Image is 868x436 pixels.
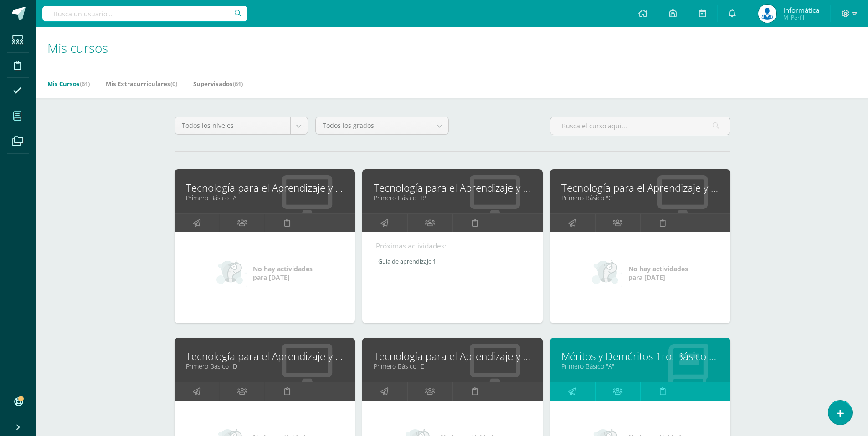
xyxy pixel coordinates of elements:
a: Primero Básico "A" [186,193,344,202]
a: Mis Cursos(61) [47,76,90,91]
a: Guía de aprendizaje 1 [376,258,530,265]
a: Primero Básico "C" [561,193,719,202]
input: Busca un usuario... [42,6,247,21]
img: no_activities_small.png [216,259,247,287]
span: No hay actividades para [DATE] [628,264,688,282]
span: Todos los grados [323,117,424,134]
span: (61) [80,80,90,88]
span: No hay actividades para [DATE] [253,264,313,282]
span: Todos los niveles [182,117,283,134]
img: no_activities_small.png [592,259,622,287]
span: (0) [170,80,177,88]
a: Primero Básico "A" [561,362,719,370]
a: Tecnología para el Aprendizaje y la Comunicación (Informática) [186,349,344,363]
input: Busca el curso aquí... [550,117,730,135]
img: da59f6ea21f93948affb263ca1346426.png [758,5,776,23]
a: Supervisados(61) [193,76,243,91]
span: Mi Perfil [783,14,819,21]
a: Tecnología para el Aprendizaje y la Comunicación (Informática) [374,349,531,363]
span: Informática [783,5,819,15]
a: Tecnología para el Aprendizaje y la Comunicación (Informática) [374,181,531,195]
a: Primero Básico "B" [374,193,531,202]
a: Méritos y Deméritos 1ro. Básico "A" [561,349,719,363]
div: Próximas actividades: [376,241,529,251]
a: Mis Extracurriculares(0) [106,76,177,91]
a: Todos los grados [316,117,448,134]
a: Primero Básico "E" [374,362,531,370]
span: (61) [233,80,243,88]
a: Tecnología para el Aprendizaje y la Comunicación (Informática) [186,181,344,195]
a: Tecnología para el Aprendizaje y la Comunicación (Informática) [561,181,719,195]
span: Mis cursos [47,39,108,56]
a: Primero Básico "D" [186,362,344,370]
a: Todos los niveles [175,117,308,134]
